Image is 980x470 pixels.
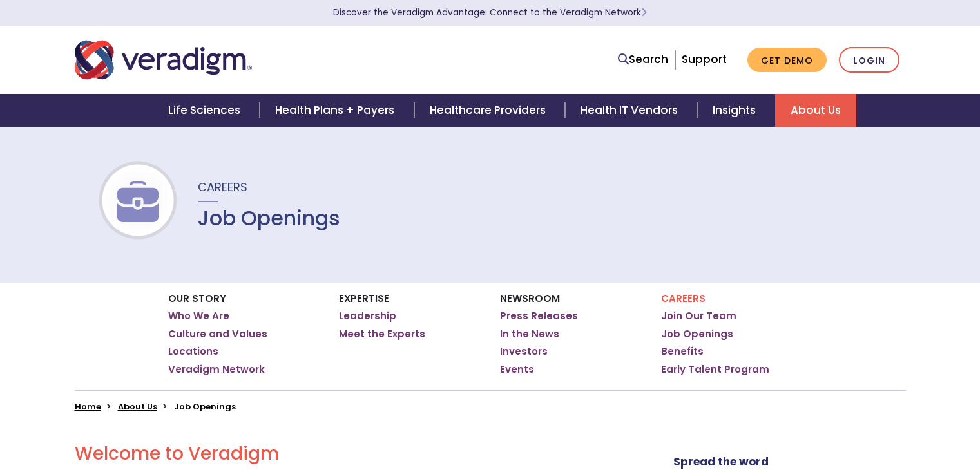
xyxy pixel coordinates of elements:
a: Health IT Vendors [565,94,697,127]
a: Events [500,363,534,376]
a: Insights [697,94,775,127]
a: Investors [500,345,548,358]
a: Early Talent Program [661,363,769,376]
a: Discover the Veradigm Advantage: Connect to the Veradigm NetworkLearn More [333,6,647,19]
strong: Spread the word [673,454,769,469]
a: Job Openings [661,328,733,341]
h1: Job Openings [198,206,340,230]
a: Life Sciences [153,94,260,127]
a: Veradigm Network [168,363,265,376]
a: Get Demo [747,48,827,73]
a: Leadership [339,310,396,323]
a: Benefits [661,345,704,358]
a: Culture and Values [168,328,267,341]
a: Support [682,52,727,67]
a: Health Plans + Payers [260,94,414,127]
a: Who We Are [168,310,229,323]
a: Login [839,47,899,73]
a: Press Releases [500,310,578,323]
a: Meet the Experts [339,328,425,341]
a: In the News [500,328,559,341]
a: About Us [775,94,856,127]
h2: Welcome to Veradigm [75,443,601,465]
a: Locations [168,345,218,358]
a: Search [618,51,668,68]
a: Healthcare Providers [414,94,565,127]
a: About Us [118,400,157,413]
span: Careers [198,179,247,195]
a: Home [75,400,101,413]
a: Join Our Team [661,310,736,323]
span: Learn More [641,6,647,19]
img: Veradigm logo [75,39,252,81]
